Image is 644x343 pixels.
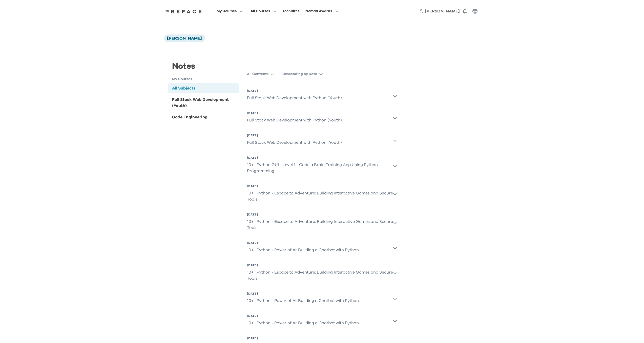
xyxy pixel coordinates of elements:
[247,216,393,233] div: 10+ | Python - Escape to Adventure: Building Interactive Games and Secure Tools
[247,154,397,178] button: [DATE]10+ | Python GUI - Level 1 - Code a Brain Training App Using Python Programming
[247,182,397,206] button: [DATE]10+ | Python - Escape to Adventure: Building Interactive Games and Secure Tools
[247,318,359,328] div: 10+ | Python - Power of AI: Building a Chatbot with Python
[304,8,340,14] button: Nomad Awards
[247,87,397,105] button: [DATE]Full Stack Web Development with Python (Youth)
[172,85,195,91] div: All Subjects
[247,156,393,160] div: [DATE]
[282,8,299,14] div: TechBites
[247,241,359,245] div: [DATE]
[247,261,397,285] button: [DATE]10+ | Python - Escape to Adventure: Building Interactive Games and Secure Tools
[247,188,393,204] div: 10+ | Python - Escape to Adventure: Building Interactive Games and Secure Tools
[247,296,359,306] div: 10+ | Python - Power of AI: Building a Chatbot with Python
[305,8,332,14] span: Nomad Awards
[217,8,237,14] span: My Courses
[172,114,207,120] div: Code Engineering
[164,9,203,13] img: Preface Logo
[247,89,342,93] div: [DATE]
[247,245,359,255] div: 10+ | Python - Power of AI: Building a Chatbot with Python
[167,36,202,40] span: [PERSON_NAME]
[282,71,317,77] p: Descending by Date
[247,212,393,216] div: [DATE]
[215,8,244,14] button: My Courses
[247,160,393,176] div: 10+ | Python GUI - Level 1 - Code a Brain Training App Using Python Programming
[247,290,397,308] button: [DATE]10+ | Python - Power of AI: Building a Chatbot with Python
[247,93,342,103] div: Full Stack Web Development with Python (Youth)
[247,133,342,137] div: [DATE]
[425,9,460,13] span: [PERSON_NAME]
[247,336,393,340] div: [DATE]
[247,267,393,283] div: 10+ | Python - Escape to Adventure: Building Interactive Games and Secure Tools
[247,69,278,79] button: All Contents
[251,8,270,14] span: All Courses
[247,109,397,127] button: [DATE]Full Stack Web Development with Python (Youth)
[247,131,397,150] button: [DATE]Full Stack Web Development with Python (Youth)
[247,184,393,188] div: [DATE]
[247,137,342,148] div: Full Stack Web Development with Python (Youth)
[247,314,359,318] div: [DATE]
[168,60,239,77] div: Notes
[247,71,268,77] p: All Contents
[247,312,397,330] button: [DATE]10+ | Python - Power of AI: Building a Chatbot with Python
[247,111,342,115] div: [DATE]
[172,97,237,109] div: Full Stack Web Development (Youth)
[247,210,397,235] button: [DATE]10+ | Python - Escape to Adventure: Building Interactive Games and Secure Tools
[247,292,359,296] div: [DATE]
[247,239,397,257] button: [DATE]10+ | Python - Power of AI: Building a Chatbot with Python
[249,8,278,14] button: All Courses
[247,115,342,125] div: Full Stack Web Development with Python (Youth)
[164,9,203,13] a: Preface Logo
[247,263,393,267] div: [DATE]
[172,77,239,82] h1: My Courses
[425,8,460,14] a: [PERSON_NAME]
[282,69,327,79] button: Descending by Date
